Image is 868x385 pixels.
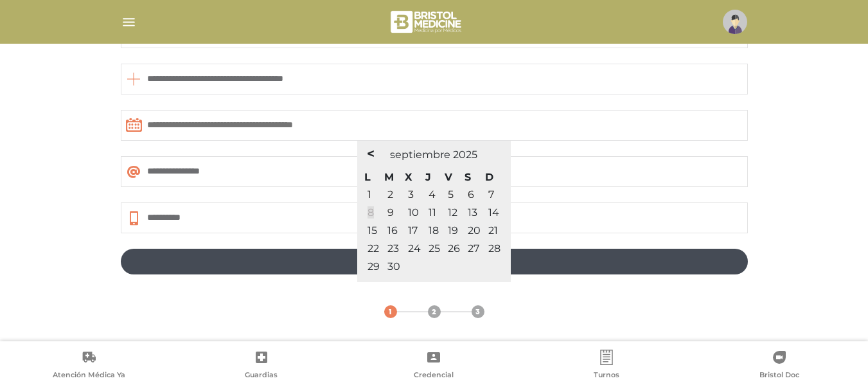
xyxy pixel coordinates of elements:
[387,242,399,255] span: 23
[429,206,436,219] span: 11
[384,305,397,318] a: 1
[485,171,493,183] span: domingo
[368,260,380,273] span: 29
[364,171,371,183] span: lunes
[121,249,748,274] a: Siguiente
[520,350,693,382] a: Turnos
[468,188,474,201] a: 6
[387,188,393,201] a: 2
[429,188,436,201] a: 4
[472,305,484,318] a: 3
[429,224,439,237] span: 18
[387,260,400,273] span: 30
[368,242,379,255] span: 22
[448,242,460,255] span: 26
[405,171,412,183] span: miércoles
[3,350,175,382] a: Atención Médica Ya
[445,171,452,183] span: viernes
[425,171,431,183] span: jueves
[759,370,799,382] span: Bristol Doc
[468,206,477,219] span: 13
[368,224,377,237] span: 15
[53,370,125,382] span: Atención Médica Ya
[121,14,137,30] img: Cober_menu-lines-white.svg
[387,224,398,237] span: 16
[465,171,471,183] span: sábado
[368,188,371,201] a: 1
[408,242,421,255] span: 24
[693,350,865,382] a: Bristol Doc
[364,144,378,163] a: <
[448,224,458,237] span: 19
[384,171,394,183] span: martes
[594,370,619,382] span: Turnos
[368,206,374,219] a: 8
[488,224,498,237] span: 21
[408,206,419,219] span: 10
[432,307,436,318] span: 2
[475,307,480,318] span: 3
[488,206,499,219] span: 14
[389,307,392,318] span: 1
[175,350,348,382] a: Guardias
[488,242,500,255] span: 28
[414,370,454,382] span: Credencial
[448,188,454,201] a: 5
[408,224,418,237] span: 17
[448,206,457,219] span: 12
[245,370,278,382] span: Guardias
[488,188,494,201] a: 7
[723,10,747,34] img: profile-placeholder.svg
[429,242,440,255] span: 25
[348,350,520,382] a: Credencial
[408,188,414,201] a: 3
[453,148,477,161] span: 2025
[390,148,450,161] span: septiembre
[468,224,481,237] span: 20
[387,206,394,219] a: 9
[389,6,465,37] img: bristol-medicine-blanco.png
[468,242,479,255] span: 27
[428,305,441,318] a: 2
[367,146,375,161] span: <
